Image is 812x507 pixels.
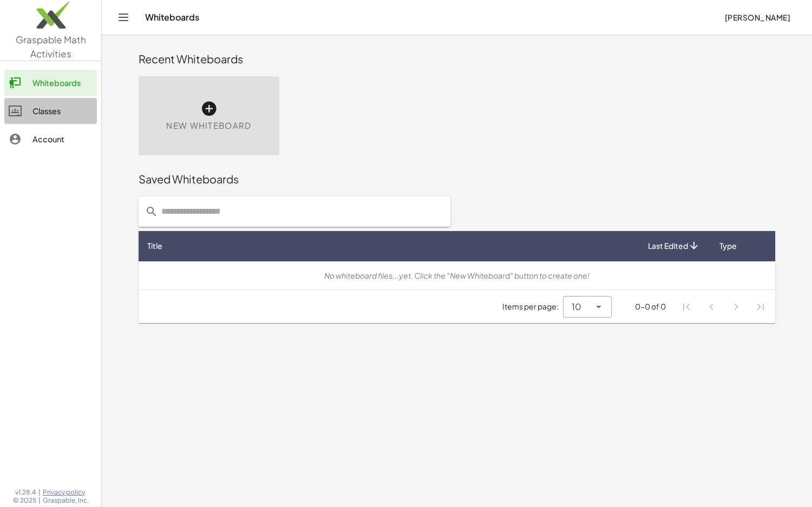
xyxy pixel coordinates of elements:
[675,294,773,319] nav: Pagination Navigation
[716,8,799,27] button: [PERSON_NAME]
[15,488,36,497] span: v1.28.4
[139,172,775,187] div: Saved Whiteboards
[32,76,93,89] div: Whiteboards
[147,240,162,252] span: Title
[43,488,89,497] a: Privacy policy
[145,205,158,218] i: prepended action
[38,488,41,497] span: |
[139,51,775,67] div: Recent Whiteboards
[4,98,97,124] a: Classes
[502,301,563,312] span: Items per page:
[16,34,86,60] span: Graspable Math Activities
[13,496,36,505] span: © 2025
[4,126,97,152] a: Account
[32,133,93,146] div: Account
[32,104,93,117] div: Classes
[115,9,132,26] button: Toggle navigation
[166,120,251,132] span: New Whiteboard
[43,496,89,505] span: Graspable, Inc.
[4,70,97,96] a: Whiteboards
[147,270,767,281] div: No whiteboard files...yet. Click the "New Whiteboard" button to create one!
[724,12,790,22] span: [PERSON_NAME]
[38,496,41,505] span: |
[635,301,666,312] div: 0-0 of 0
[572,300,581,313] span: 10
[719,240,737,252] span: Type
[648,240,688,252] span: Last Edited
